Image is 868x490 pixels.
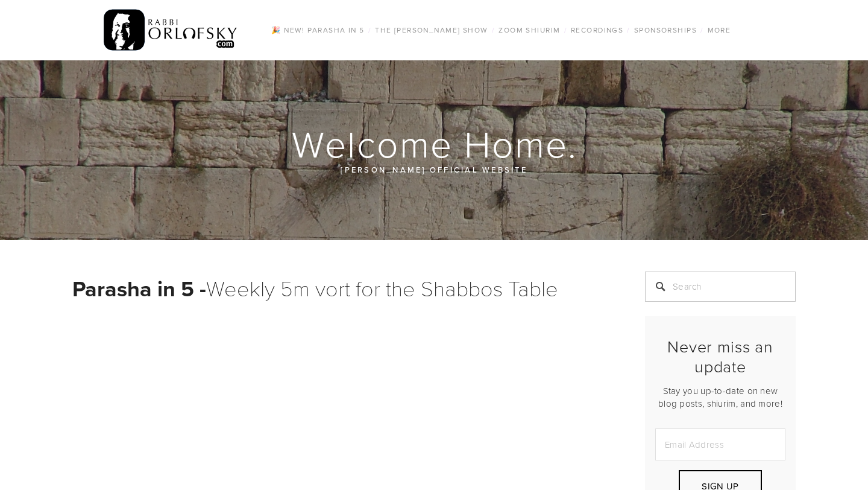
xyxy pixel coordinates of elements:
[104,7,238,54] img: RabbiOrlofsky.com
[72,124,797,163] h1: Welcome Home.
[492,25,495,35] span: /
[72,272,615,305] h1: Weekly 5m vort for the Shabbos Table
[564,25,567,35] span: /
[368,25,371,35] span: /
[655,337,785,376] h2: Never miss an update
[268,22,368,38] a: 🎉 NEW! Parasha in 5
[495,22,564,38] a: Zoom Shiurim
[645,272,796,302] input: Search
[72,273,206,304] strong: Parasha in 5 -
[627,25,630,35] span: /
[700,25,703,35] span: /
[655,428,785,460] input: Email Address
[371,22,492,38] a: The [PERSON_NAME] Show
[145,163,723,176] p: [PERSON_NAME] official website
[704,22,735,38] a: More
[655,384,785,410] p: Stay you up-to-date on new blog posts, shiurim, and more!
[631,22,700,38] a: Sponsorships
[567,22,627,38] a: Recordings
